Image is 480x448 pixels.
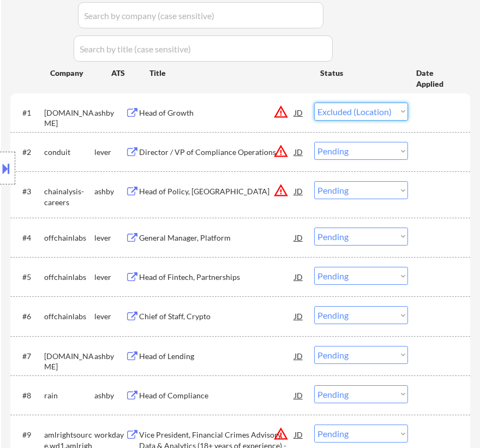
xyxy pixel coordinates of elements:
div: JD [293,267,304,286]
div: #5 [22,272,35,283]
div: rain [44,390,94,401]
div: Head of Fintech, Partnerships [139,272,295,283]
div: ashby [94,351,125,362]
div: JD [293,142,304,162]
div: Director / VP of Compliance Operations [139,147,295,158]
div: [DOMAIN_NAME] [44,351,94,372]
div: Title [149,68,310,79]
button: warning_amber [273,183,289,198]
div: ashby [94,390,125,401]
input: Search by title (case sensitive) [74,35,333,62]
div: Status [320,63,400,82]
div: Head of Policy, [GEOGRAPHIC_DATA] [139,186,295,197]
div: #7 [22,351,35,362]
div: workday [94,429,125,440]
div: JD [293,306,304,326]
button: warning_amber [273,426,289,441]
div: Head of Compliance [139,390,295,401]
div: lever [94,311,125,322]
div: JD [293,425,304,444]
div: JD [293,346,304,366]
div: Chief of Staff, Crypto [139,311,295,322]
div: JD [293,103,304,122]
div: Head of Lending [139,351,295,362]
div: offchainlabs [44,272,94,283]
div: JD [293,228,304,247]
input: Search by company (case sensitive) [78,2,323,28]
div: lever [94,272,125,283]
div: JD [293,385,304,405]
div: Date Applied [416,68,457,89]
div: Head of Growth [139,107,295,118]
div: offchainlabs [44,311,94,322]
button: warning_amber [273,144,289,159]
div: #9 [22,429,35,440]
div: General Manager, Platform [139,232,295,243]
button: warning_amber [273,104,289,120]
div: JD [293,181,304,201]
div: #6 [22,311,35,322]
div: #8 [22,390,35,401]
